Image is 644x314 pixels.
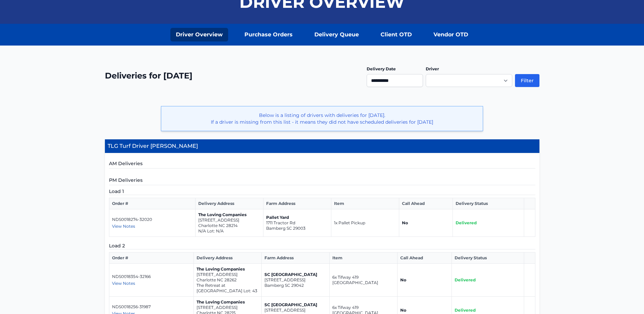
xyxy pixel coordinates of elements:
p: [STREET_ADDRESS] [197,305,259,310]
p: [STREET_ADDRESS] [264,308,327,313]
p: NDS0018256-31987 [112,304,191,310]
label: Driver [426,66,439,71]
p: N/A Lot: N/A [198,228,260,234]
label: Delivery Date [367,66,396,71]
p: Bamberg SC 29042 [264,283,327,288]
p: The Retreat at [GEOGRAPHIC_DATA] Lot: 43 [197,283,259,294]
p: The Loving Companies [197,266,259,272]
h2: Deliveries for [DATE] [105,70,192,81]
th: Item [331,198,399,209]
strong: No [400,277,406,282]
th: Call Ahead [399,198,453,209]
p: The Loving Companies [197,299,259,305]
td: 6x Tifway 419 [GEOGRAPHIC_DATA] [329,264,397,297]
p: Pallet Yard [266,215,328,220]
th: Farm Address [263,198,331,209]
td: 1x Pallet Pickup [331,209,399,237]
p: [STREET_ADDRESS] [197,272,259,277]
h5: Load 2 [109,242,535,249]
a: Driver Overview [170,28,228,41]
span: View Notes [112,224,135,229]
p: Charlotte NC 28262 [197,277,259,283]
p: SC [GEOGRAPHIC_DATA] [264,272,327,277]
th: Delivery Status [453,198,524,209]
h5: AM Deliveries [109,160,535,169]
th: Delivery Address [195,198,263,209]
th: Call Ahead [397,252,452,264]
span: Delivered [456,220,477,225]
h5: Load 1 [109,188,535,195]
th: Delivery Address [194,252,261,264]
button: Filter [515,74,539,87]
span: View Notes [112,281,135,286]
th: Farm Address [261,252,329,264]
span: Delivered [455,308,476,313]
a: Purchase Orders [239,28,298,41]
p: Bamberg SC 29003 [266,226,328,231]
p: NDS0018354-32166 [112,274,191,279]
p: Charlotte NC 28214 [198,223,260,228]
th: Order # [109,252,194,264]
th: Delivery Status [452,252,524,264]
th: Item [329,252,397,264]
p: 1711 Tractor Rd [266,220,328,226]
a: Delivery Queue [309,28,364,41]
p: [STREET_ADDRESS] [198,217,260,223]
a: Client OTD [375,28,417,41]
p: SC [GEOGRAPHIC_DATA] [264,302,327,308]
span: Delivered [455,277,476,282]
a: Vendor OTD [428,28,474,41]
strong: No [402,220,408,225]
p: Below is a listing of drivers with deliveries for [DATE]. If a driver is missing from this list -... [167,112,477,125]
p: The Loving Companies [198,212,260,217]
strong: No [400,308,406,313]
h4: TLG Turf Driver [PERSON_NAME] [105,139,539,153]
th: Order # [109,198,195,209]
p: NDS0018274-32020 [112,217,192,222]
p: [STREET_ADDRESS] [264,277,327,283]
h5: PM Deliveries [109,177,535,185]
